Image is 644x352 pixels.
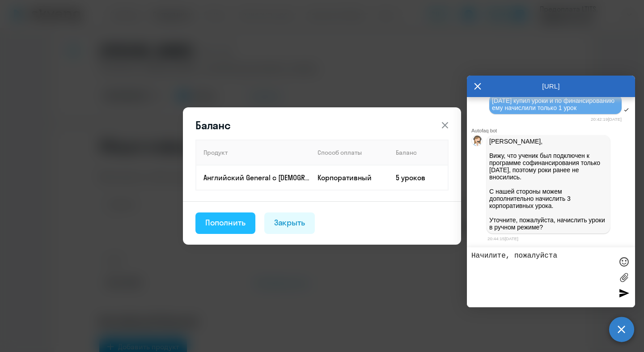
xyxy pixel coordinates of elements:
div: Autofaq bot [471,128,635,133]
button: Закрыть [264,212,315,234]
header: Баланс [183,118,461,132]
time: 20:44:15[DATE] [487,236,518,241]
textarea: Начилите, пожалуйста [471,252,613,303]
div: Пополнить [205,217,246,229]
button: Пополнить [195,212,255,234]
th: Продукт [196,140,310,165]
td: Корпоративный [310,165,389,190]
label: Лимит 10 файлов [617,271,631,284]
td: 5 уроков [389,165,448,190]
p: [PERSON_NAME], Вижу, что ученик был подключен к программе софинансирования только [DATE], поэтому... [489,138,607,231]
th: Способ оплаты [310,140,389,165]
div: Закрыть [274,217,305,229]
span: [DATE] купил уроки и по финансированию ему начислили только 1 урок [492,97,616,111]
time: 20:42:19[DATE] [591,117,622,122]
p: Английский General с [DEMOGRAPHIC_DATA] преподавателем [203,173,310,182]
th: Баланс [389,140,448,165]
img: bot avatar [472,136,483,148]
